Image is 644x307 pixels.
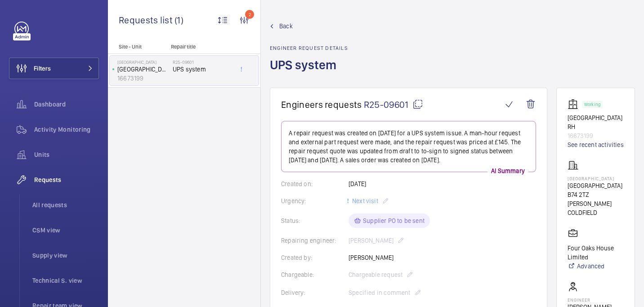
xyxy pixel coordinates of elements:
[270,45,348,51] h2: Engineer request details
[32,226,99,235] span: CSM view
[119,14,174,26] span: Requests list
[568,113,624,131] p: [GEOGRAPHIC_DATA] RH
[34,150,99,159] span: Units
[270,57,348,88] h1: UPS system
[117,74,169,83] p: 16673199
[32,251,99,260] span: Supply view
[32,200,99,209] span: All requests
[117,59,169,65] p: [GEOGRAPHIC_DATA]
[9,58,99,79] button: Filters
[584,103,600,106] p: Working
[34,125,99,134] span: Activity Monitoring
[568,297,612,303] p: Engineer
[568,262,624,271] a: Advanced
[487,166,528,175] p: AI Summary
[568,181,624,190] p: [GEOGRAPHIC_DATA]
[173,59,232,65] h2: R25-09601
[171,44,230,50] p: Repair title
[173,65,232,74] span: UPS system
[568,140,624,149] a: See recent activities
[568,190,624,217] p: B74 2TZ [PERSON_NAME] COLDFIELD
[568,176,624,181] p: [GEOGRAPHIC_DATA]
[34,100,99,109] span: Dashboard
[279,22,293,31] span: Back
[364,99,423,110] span: R25-09601
[568,244,624,262] p: Four Oaks House Limited
[289,129,528,165] p: A repair request was created on [DATE] for a UPS system issue. A man-hour request and external pa...
[108,44,167,50] p: Site - Unit
[34,64,51,73] span: Filters
[568,99,582,110] img: elevator.svg
[32,276,99,285] span: Technical S. view
[117,65,169,74] p: [GEOGRAPHIC_DATA] RH
[281,99,362,110] span: Engineers requests
[34,175,99,184] span: Requests
[568,131,624,140] p: 16673199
